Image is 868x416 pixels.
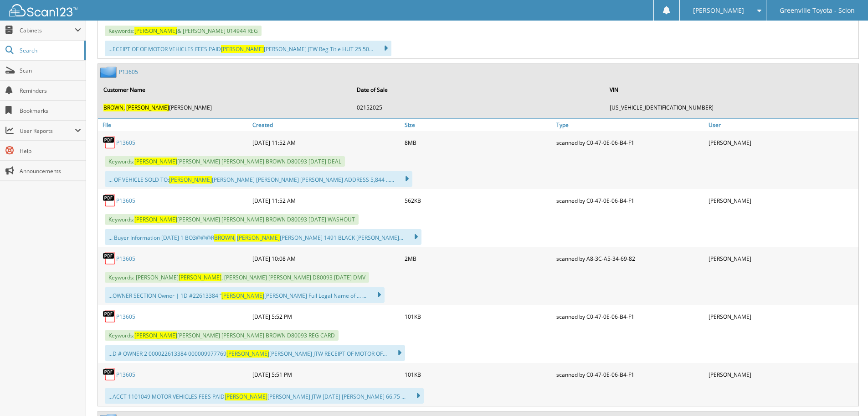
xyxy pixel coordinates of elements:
span: Keywords: [PERSON_NAME] [PERSON_NAME] BROWN D80093 [DATE] DEAL [105,156,345,167]
span: Bookmarks [20,107,81,115]
span: Help [20,147,81,155]
div: scanned by C0-47-0E-06-B4-F1 [554,365,706,384]
span: [PERSON_NAME] [221,45,264,53]
div: [DATE] 5:51 PM [250,365,402,384]
div: [PERSON_NAME] [706,307,858,326]
span: [PERSON_NAME] [226,350,269,358]
div: ... OF VEHICLE SOLD TO: [PERSON_NAME] [PERSON_NAME] [PERSON_NAME] ADDRESS 5,844 ...... [105,171,412,187]
td: 02152025 [352,100,605,115]
span: Keywords: & [PERSON_NAME] 014944 REG [105,26,262,36]
div: [DATE] 11:52 AM [250,191,402,210]
div: scanned by C0-47-0E-06-B4-F1 [554,307,706,326]
a: P13605 [116,197,135,205]
span: [PERSON_NAME] [134,27,177,35]
div: 101KB [402,365,555,384]
a: Created [250,119,402,131]
span: Search [20,47,80,54]
img: folder2.png [100,66,119,78]
a: P13605 [116,255,135,263]
a: File [98,119,250,131]
a: Type [554,119,706,131]
img: PDF.png [103,368,116,381]
img: PDF.png [103,252,116,265]
span: Announcements [20,167,81,175]
img: PDF.png [103,310,116,323]
div: ...OWNER SECTION Owner | 1D #22613384 “ [PERSON_NAME] Full Legal Name of ... ... [105,287,385,303]
span: [PERSON_NAME] [169,176,212,184]
span: [PERSON_NAME] [225,393,267,400]
span: Cabinets [20,26,75,34]
span: Greenville Toyota - Scion [780,8,855,13]
img: PDF.png [103,194,116,207]
a: User [706,119,858,131]
img: scan123-logo-white.svg [9,4,77,16]
div: [PERSON_NAME] [706,365,858,384]
img: PDF.png [103,136,116,149]
span: [PERSON_NAME] [134,216,177,223]
div: 101KB [402,307,555,326]
div: [DATE] 10:08 AM [250,249,402,268]
div: scanned by C0-47-0E-06-B4-F1 [554,191,706,210]
div: [DATE] 5:52 PM [250,307,402,326]
span: BROWN, [103,104,125,111]
iframe: Chat Widget [822,372,868,416]
th: Date of Sale [352,80,605,99]
th: VIN [605,80,858,99]
span: BROWN, [214,234,236,242]
span: Keywords: [PERSON_NAME] [PERSON_NAME] BROWN D80093 [DATE] WASHOUT [105,214,359,225]
div: ...ACCT 1101049 MOTOR VEHICLES FEES PAID [PERSON_NAME] JTW [DATE] [PERSON_NAME] 66.75 ... [105,388,424,404]
a: P13605 [116,371,135,379]
span: [PERSON_NAME] [693,8,744,13]
div: [PERSON_NAME] [706,133,858,152]
span: [PERSON_NAME] [134,158,177,165]
a: P13605 [116,139,135,147]
div: [PERSON_NAME] [706,249,858,268]
span: [PERSON_NAME] [134,332,177,339]
span: Reminders [20,87,81,95]
div: scanned by C0-47-0E-06-B4-F1 [554,133,706,152]
a: Size [402,119,555,131]
span: Scan [20,67,81,74]
a: P13605 [116,313,135,321]
span: Keywords: [PERSON_NAME] , [PERSON_NAME] [PERSON_NAME] D80093 [DATE] DMV [105,272,369,283]
a: P13605 [119,68,138,76]
div: scanned by A8-3C-A5-34-69-82 [554,249,706,268]
span: [PERSON_NAME] [237,234,280,242]
div: 562KB [402,191,555,210]
div: ...D # OWNER 2 000022613384 000009977769 [PERSON_NAME] JTW RECEIPT OF MOTOR OF... [105,345,405,361]
span: User Reports [20,127,75,135]
span: [PERSON_NAME] [179,274,221,281]
div: 8MB [402,133,555,152]
div: ... Buyer Information [DATE] 1 BO3@@@R [PERSON_NAME] 1491 BLACK [PERSON_NAME]... [105,229,421,245]
th: Customer Name [99,80,351,99]
span: [PERSON_NAME] [126,104,169,111]
span: [PERSON_NAME] [221,292,264,300]
td: [PERSON_NAME] [99,100,351,115]
div: ...ECEIPT OF OF MOTOR VEHICLES FEES PAID [PERSON_NAME] JTW Reg Title HUT 25.50... [105,41,391,56]
td: [US_VEHICLE_IDENTIFICATION_NUMBER] [605,100,858,115]
div: [DATE] 11:52 AM [250,133,402,152]
div: 2MB [402,249,555,268]
span: Keywords: [PERSON_NAME] [PERSON_NAME] BROWN D80093 REG CARD [105,330,339,341]
div: [PERSON_NAME] [706,191,858,210]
